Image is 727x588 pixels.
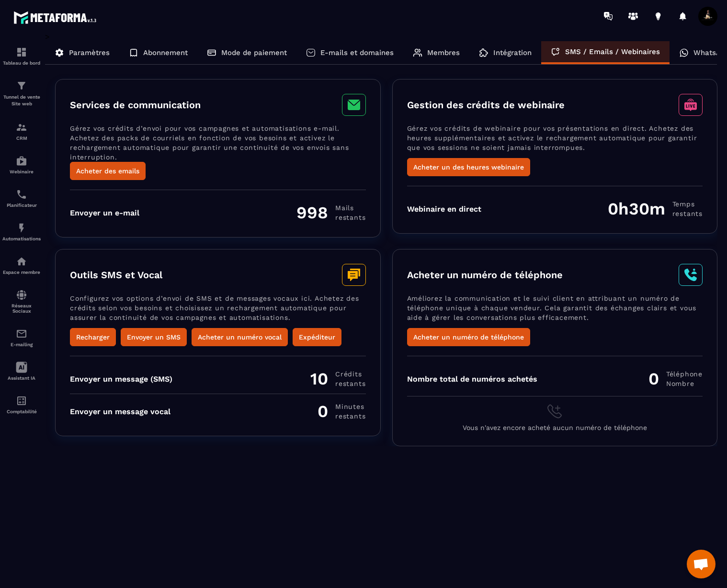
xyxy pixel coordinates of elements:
button: Acheter des emails [70,162,146,180]
span: Téléphone [666,369,703,379]
img: scheduler [16,189,27,200]
p: Espace membre [2,270,41,275]
button: Expéditeur [293,328,341,346]
span: Temps [672,199,703,209]
a: formationformationCRM [2,114,41,148]
div: Envoyer un message vocal [70,407,170,416]
p: Gérez vos crédits de webinaire pour vos présentations en direct. Achetez des heures supplémentair... [407,124,703,158]
span: restants [672,209,703,218]
p: Mode de paiement [221,48,287,57]
img: email [16,328,27,339]
a: automationsautomationsAutomatisations [2,215,41,249]
a: Assistant IA [2,354,41,388]
p: Planificateur [2,203,41,208]
p: Paramètres [69,48,110,57]
div: Ouvrir le chat [687,550,716,578]
button: Envoyer un SMS [121,328,187,346]
h3: Services de communication [70,99,201,111]
p: Améliorez la communication et le suivi client en attribuant un numéro de téléphone unique à chaqu... [407,294,703,328]
a: accountantaccountantComptabilité [2,388,41,421]
p: Membres [427,48,460,57]
p: Intégration [493,48,532,57]
h3: Acheter un numéro de téléphone [407,269,563,281]
p: Configurez vos options d’envoi de SMS et de messages vocaux ici. Achetez des crédits selon vos be... [70,294,366,328]
a: formationformationTableau de bord [2,39,41,73]
img: logo [13,9,100,26]
p: SMS / Emails / Webinaires [565,47,660,56]
h3: Outils SMS et Vocal [70,269,162,281]
p: Réseaux Sociaux [2,303,41,314]
p: E-mails et domaines [320,48,394,57]
img: automations [16,155,27,167]
p: Gérez vos crédits d’envoi pour vos campagnes et automatisations e-mail. Achetez des packs de cour... [70,124,366,162]
span: Mails [335,203,365,213]
div: Envoyer un message (SMS) [70,374,172,384]
span: Vous n'avez encore acheté aucun numéro de téléphone [463,424,647,431]
span: restants [335,213,365,222]
p: CRM [2,136,41,141]
p: Assistant IA [2,375,41,381]
img: accountant [16,395,27,407]
div: 10 [310,369,365,389]
p: Automatisations [2,236,41,241]
button: Acheter un numéro vocal [192,328,288,346]
a: formationformationTunnel de vente Site web [2,73,41,114]
button: Recharger [70,328,116,346]
span: Nombre [666,379,703,388]
img: automations [16,222,27,234]
img: formation [16,46,27,58]
div: 0 [648,369,703,389]
p: Abonnement [143,48,188,57]
button: Acheter un numéro de téléphone [407,328,530,346]
p: Webinaire [2,169,41,174]
img: formation [16,122,27,133]
a: automationsautomationsEspace membre [2,249,41,282]
a: schedulerschedulerPlanificateur [2,181,41,215]
img: social-network [16,289,27,301]
p: E-mailing [2,342,41,347]
a: automationsautomationsWebinaire [2,148,41,181]
div: Nombre total de numéros achetés [407,374,537,384]
div: 0 [318,401,365,421]
h3: Gestion des crédits de webinaire [407,99,565,111]
p: Comptabilité [2,409,41,414]
img: automations [16,256,27,267]
span: restants [335,411,365,421]
div: 0h30m [608,199,703,219]
span: minutes [335,402,365,411]
p: Tunnel de vente Site web [2,94,41,107]
a: emailemailE-mailing [2,321,41,354]
button: Acheter un des heures webinaire [407,158,530,176]
span: restants [335,379,365,388]
div: Webinaire en direct [407,204,481,214]
p: Tableau de bord [2,60,41,66]
div: Envoyer un e-mail [70,208,139,217]
div: > [45,32,717,446]
div: 998 [296,203,365,223]
a: social-networksocial-networkRéseaux Sociaux [2,282,41,321]
span: Crédits [335,369,365,379]
img: formation [16,80,27,91]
